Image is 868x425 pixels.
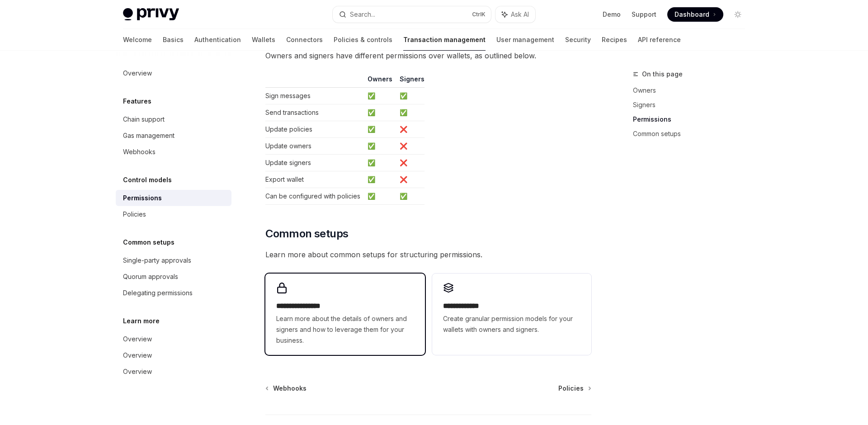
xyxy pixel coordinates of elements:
[163,29,184,51] a: Basics
[273,384,307,393] span: Webhooks
[123,29,152,51] a: Welcome
[603,10,621,19] a: Demo
[116,331,231,347] a: Overview
[633,112,752,127] a: Permissions
[265,49,591,62] span: Owners and signers have different permissions over wallets, as outlined below.
[265,88,364,104] td: Sign messages
[123,366,152,377] div: Overview
[642,69,683,80] span: On this page
[511,10,529,19] span: Ask AI
[403,29,486,51] a: Transaction management
[364,88,396,104] td: ✅
[633,83,752,98] a: Owners
[276,313,414,346] span: Learn more about the details of owners and signers and how to leverage them for your business.
[396,155,425,171] td: ❌
[667,7,723,22] a: Dashboard
[123,271,178,282] div: Quorum approvals
[396,75,425,88] th: Signers
[333,6,491,23] button: Search...CtrlK
[266,384,307,393] a: Webhooks
[116,127,231,144] a: Gas management
[265,155,364,171] td: Update signers
[116,269,231,285] a: Quorum approvals
[265,138,364,155] td: Update owners
[116,364,231,380] a: Overview
[396,171,425,188] td: ❌
[123,350,152,361] div: Overview
[123,334,152,345] div: Overview
[396,121,425,138] td: ❌
[565,29,591,51] a: Security
[633,127,752,141] a: Common setups
[602,29,627,51] a: Recipes
[286,29,323,51] a: Connectors
[123,288,193,298] div: Delegating permissions
[638,29,681,51] a: API reference
[265,104,364,121] td: Send transactions
[123,68,152,79] div: Overview
[265,188,364,205] td: Can be configured with policies
[432,274,591,355] a: **** **** ***Create granular permission models for your wallets with owners and signers.
[632,10,656,19] a: Support
[558,384,584,393] span: Policies
[116,206,231,222] a: Policies
[633,98,752,112] a: Signers
[334,29,392,51] a: Policies & controls
[364,155,396,171] td: ✅
[265,274,425,355] a: **** **** **** *Learn more about the details of owners and signers and how to leverage them for y...
[396,104,425,121] td: ✅
[265,248,591,261] span: Learn more about common setups for structuring permissions.
[443,313,580,335] span: Create granular permission models for your wallets with owners and signers.
[495,6,535,23] button: Ask AI
[472,11,486,18] span: Ctrl K
[123,193,162,203] div: Permissions
[116,252,231,269] a: Single-party approvals
[194,29,241,51] a: Authentication
[116,190,231,206] a: Permissions
[123,146,156,157] div: Webhooks
[364,171,396,188] td: ✅
[675,10,709,19] span: Dashboard
[123,130,175,141] div: Gas management
[123,237,175,248] h5: Common setups
[265,121,364,138] td: Update policies
[396,88,425,104] td: ✅
[396,188,425,205] td: ✅
[731,7,745,22] button: Toggle dark mode
[116,111,231,127] a: Chain support
[116,285,231,301] a: Delegating permissions
[265,227,348,241] span: Common setups
[350,9,375,20] div: Search...
[123,255,191,266] div: Single-party approvals
[364,138,396,155] td: ✅
[123,175,172,185] h5: Control models
[265,171,364,188] td: Export wallet
[116,65,231,81] a: Overview
[116,347,231,364] a: Overview
[123,114,165,125] div: Chain support
[496,29,554,51] a: User management
[364,188,396,205] td: ✅
[396,138,425,155] td: ❌
[364,121,396,138] td: ✅
[123,316,160,326] h5: Learn more
[558,384,590,393] a: Policies
[116,144,231,160] a: Webhooks
[252,29,275,51] a: Wallets
[123,96,151,107] h5: Features
[364,104,396,121] td: ✅
[123,8,179,21] img: light logo
[364,75,396,88] th: Owners
[123,209,146,220] div: Policies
